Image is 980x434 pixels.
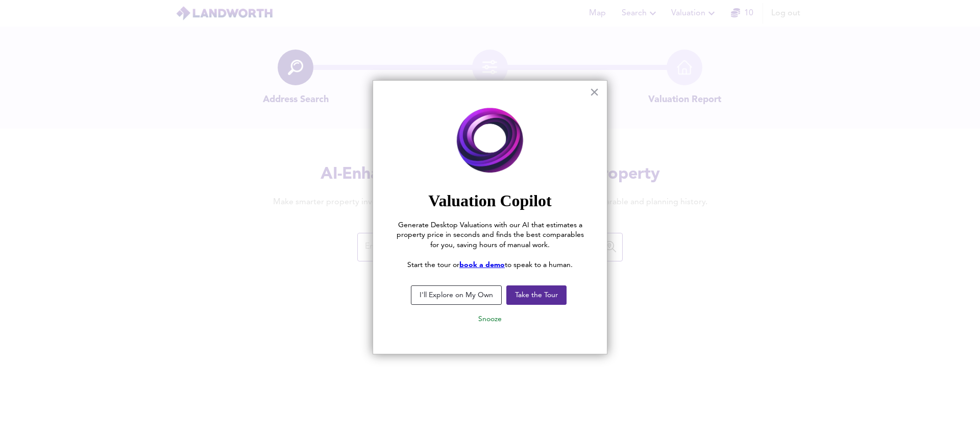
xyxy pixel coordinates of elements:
[394,221,586,251] p: Generate Desktop Valuations with our AI that estimates a property price in seconds and finds the ...
[407,261,459,269] span: Start the tour or
[411,285,502,305] button: I'll Explore on My Own
[470,310,510,328] button: Snooze
[394,191,586,210] h2: Valuation Copilot
[459,261,505,269] a: book a demo
[505,261,573,269] span: to speak to a human.
[506,285,567,305] button: Take the Tour
[590,84,599,100] button: Close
